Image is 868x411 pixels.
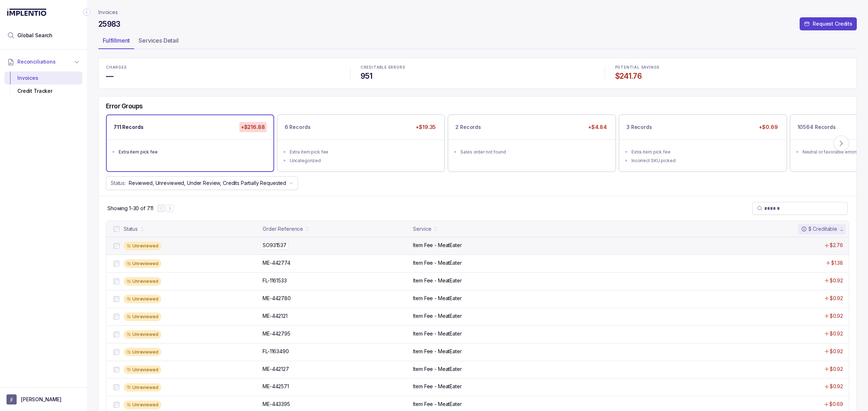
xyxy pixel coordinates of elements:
input: checkbox-checkbox [114,296,119,302]
li: Tab Fulfillment [98,35,134,49]
button: Status:Reviewed, Unreviewed, Under Review, Credits Partially Requested [106,176,298,190]
p: Item Fee - MeatEater [413,259,461,267]
h4: — [106,71,340,81]
input: checkbox-checkbox [114,226,119,232]
div: Unreviewed [124,401,161,409]
p: Services Detail [139,36,179,45]
p: Reviewed, Unreviewed, Under Review, Credits Partially Requested [129,179,286,187]
p: ME-442774 [263,259,290,267]
p: Item Fee - MeatEater [413,348,461,355]
p: $0.69 [829,401,843,408]
p: [PERSON_NAME] [21,396,61,403]
li: Tab Services Detail [134,35,183,49]
button: Request Credits [800,17,857,30]
input: checkbox-checkbox [114,367,119,373]
p: 6 Records [285,124,311,131]
p: Item Fee - MeatEater [413,401,461,408]
p: Fulfillment [103,36,130,45]
p: Item Fee - MeatEater [413,277,461,284]
div: Incorrect SKU picked [631,157,779,164]
input: checkbox-checkbox [114,384,119,390]
p: $0.92 [830,365,843,373]
p: FL-1161533 [263,277,287,284]
p: $0.92 [830,312,843,320]
p: +$0.69 [757,122,779,132]
div: Order Reference [263,225,303,233]
div: Invoices [10,72,77,85]
p: 10564 Records [797,124,836,131]
div: Unreviewed [124,312,161,321]
div: Unreviewed [124,277,161,286]
div: Unreviewed [124,365,161,374]
p: $1.38 [831,259,843,267]
p: Item Fee - MeatEater [413,383,461,390]
p: $2.76 [830,242,843,249]
button: Next Page [166,205,174,212]
div: Status [124,225,138,233]
button: Reconciliations [4,54,82,70]
div: Reconciliations [4,70,82,99]
input: checkbox-checkbox [114,332,119,337]
span: User initials [7,394,17,404]
p: Item Fee - MeatEater [413,242,461,249]
div: Service [413,225,431,233]
p: ME-443395 [263,401,290,408]
h5: Error Groups [106,102,143,110]
div: Collapse Icon [82,8,91,17]
p: $0.92 [830,330,843,337]
h4: 951 [361,71,595,81]
p: CHARGES [106,65,340,70]
div: Extra item pick fee [631,148,779,156]
p: Showing 1-30 of 711 [107,205,153,212]
button: User initials[PERSON_NAME] [7,394,80,404]
p: CREDITABLE ERRORS [361,65,595,70]
p: POTENTIAL SAVINGS [615,65,849,70]
p: Item Fee - MeatEater [413,365,461,373]
input: checkbox-checkbox [114,278,119,284]
div: Remaining page entries [107,205,153,212]
ul: Tab Group [98,35,857,49]
div: Uncategorized [290,157,437,164]
p: $0.92 [830,295,843,302]
p: 3 Records [626,124,652,131]
div: Unreviewed [124,242,161,250]
p: SO931537 [261,241,288,249]
h4: $241.76 [615,71,849,81]
div: Credit Tracker [10,85,77,98]
span: Global Search [17,32,52,39]
nav: breadcrumb [98,9,118,16]
div: $ Creditable [801,225,837,233]
p: Item Fee - MeatEater [413,295,461,302]
p: Request Credits [813,20,852,27]
p: $0.92 [830,383,843,390]
p: +$19.35 [414,122,437,132]
p: 711 Records [114,124,143,131]
a: Invoices [98,9,118,16]
input: checkbox-checkbox [114,261,119,267]
p: ME-442571 [263,383,289,390]
div: Unreviewed [124,383,161,392]
div: Unreviewed [124,348,161,356]
p: Item Fee - MeatEater [413,312,461,320]
div: Sales order not found [460,148,608,156]
input: checkbox-checkbox [114,349,119,355]
p: +$4.84 [587,122,608,132]
input: checkbox-checkbox [114,314,119,320]
p: $0.92 [830,277,843,284]
div: Unreviewed [124,330,161,339]
p: $0.92 [830,348,843,355]
input: checkbox-checkbox [114,243,119,249]
div: Extra item pick fee [290,148,437,156]
p: ME-442780 [263,295,291,302]
p: Item Fee - MeatEater [413,330,461,337]
p: FL-1163490 [263,348,289,355]
h4: 25983 [98,19,120,29]
div: Extra item pick fee [119,148,266,156]
div: Unreviewed [124,259,161,268]
p: +$216.88 [239,122,267,132]
input: checkbox-checkbox [114,402,119,408]
p: ME-442795 [263,330,290,337]
p: ME-442121 [263,312,288,320]
p: ME-442127 [263,365,289,373]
